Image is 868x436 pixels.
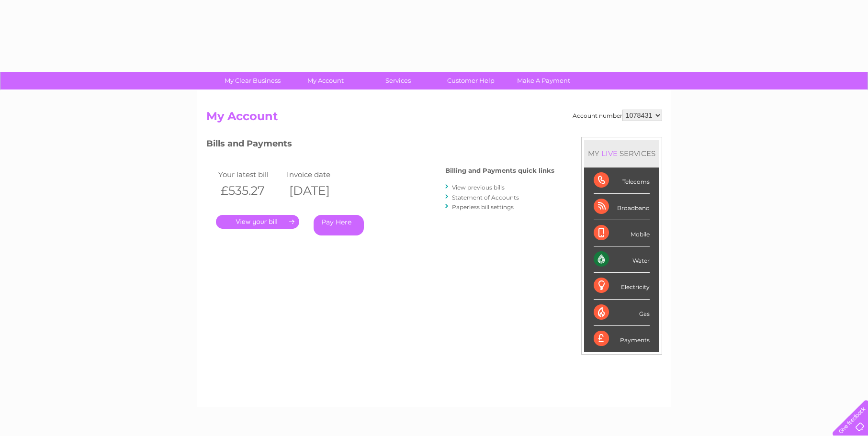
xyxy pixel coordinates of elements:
a: My Clear Business [213,72,292,89]
div: Payments [594,326,650,352]
div: MY SERVICES [584,140,659,167]
td: Your latest bill [216,168,285,181]
div: LIVE [599,149,620,158]
a: Paperless bill settings [452,203,514,211]
a: My Account [286,72,365,89]
a: View previous bills [452,184,505,191]
div: Broadband [594,194,650,220]
div: Telecoms [594,168,650,194]
a: . [216,215,299,229]
a: Make A Payment [504,72,583,89]
a: Services [359,72,438,89]
div: Gas [594,300,650,326]
h2: My Account [206,110,662,128]
a: Statement of Accounts [452,194,519,201]
th: £535.27 [216,181,285,201]
th: [DATE] [284,181,353,201]
div: Mobile [594,220,650,246]
a: Customer Help [431,72,510,89]
div: Electricity [594,273,650,299]
div: Water [594,246,650,273]
td: Invoice date [284,168,353,181]
div: Account number [573,110,662,121]
h3: Bills and Payments [206,137,554,154]
h4: Billing and Payments quick links [445,167,554,174]
a: Pay Here [314,215,364,235]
